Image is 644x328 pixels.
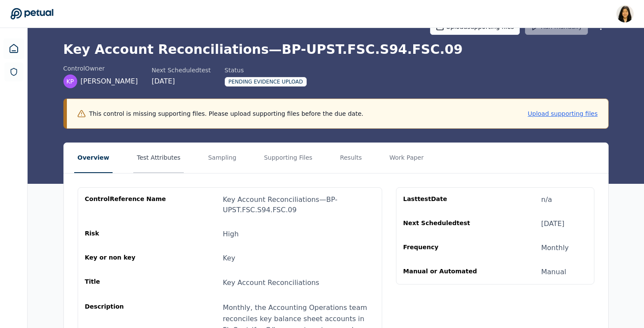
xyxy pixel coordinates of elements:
div: [DATE] [151,76,210,87]
p: This control is missing supporting files. Please upload supporting files before the due date. [89,109,364,118]
div: control Reference Name [85,195,168,215]
div: [DATE] [541,219,565,229]
img: Renee Park [616,5,634,22]
div: Risk [85,229,168,239]
a: Dashboard [3,38,24,59]
span: [PERSON_NAME] [81,76,138,87]
div: Next Scheduled test [151,66,210,74]
button: Supporting Files [261,143,316,173]
div: Status [225,66,307,74]
div: Key [223,253,236,263]
div: Manual [541,267,566,277]
a: Go to Dashboard [10,8,53,20]
div: Monthly [541,243,569,253]
button: Work Paper [386,143,427,173]
div: High [223,229,239,239]
nav: Tabs [64,143,608,173]
a: SOC 1 Reports [4,62,23,81]
div: Pending Evidence Upload [225,77,307,87]
div: Last test Date [403,195,486,205]
button: Overview [74,143,113,173]
button: Sampling [204,143,240,173]
div: Title [85,277,168,288]
div: Frequency [403,243,486,253]
button: Test Attributes [133,143,184,173]
div: n/a [541,195,552,205]
div: Key Account Reconciliations — BP-UPST.FSC.S94.FSC.09 [223,195,375,215]
div: Manual or Automated [403,267,486,277]
span: KP [66,77,74,86]
button: Results [336,143,365,173]
h1: Key Account Reconciliations — BP-UPST.FSC.S94.FSC.09 [63,42,609,57]
div: control Owner [63,64,138,73]
div: Next Scheduled test [403,219,486,229]
button: Upload supporting files [528,109,598,118]
span: Key Account Reconciliations [223,278,320,287]
div: Key or non key [85,253,168,263]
